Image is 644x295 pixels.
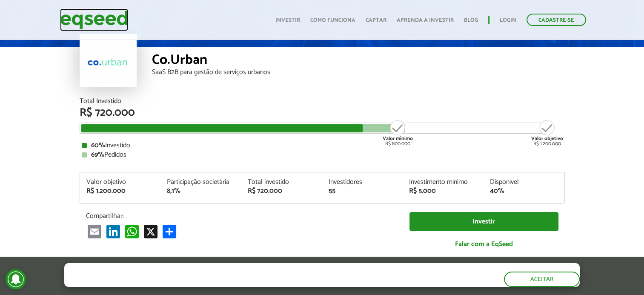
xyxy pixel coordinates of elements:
a: LinkedIn [105,224,122,238]
strong: Valor objetivo [531,135,563,143]
strong: Valor mínimo [383,135,413,143]
div: R$ 5.000 [409,188,477,195]
div: R$ 720.000 [248,188,316,195]
div: Total investido [248,179,316,186]
a: Investir [275,17,300,23]
a: política de privacidade e de cookies [177,279,275,286]
div: 8,1% [167,188,235,195]
a: Aprenda a investir [397,17,454,23]
div: Investidores [328,179,396,186]
div: Valor objetivo [86,179,155,186]
div: R$ 1.200.000 [86,188,155,195]
div: 55 [328,188,396,195]
a: Compartilhar [161,224,178,238]
a: X [142,224,159,238]
div: Disponível [490,179,558,186]
button: Aceitar [504,272,580,287]
a: Email [86,224,103,238]
div: R$ 720.000 [80,107,565,118]
a: Blog [464,17,478,23]
div: Investido [82,142,563,149]
p: Compartilhar: [86,212,397,220]
a: WhatsApp [123,224,140,238]
div: SaaS B2B para gestão de serviços urbanos [152,69,565,76]
img: EqSeed [60,9,128,31]
div: 40% [490,188,558,195]
p: Ao clicar em "aceitar", você aceita nossa . [64,278,372,286]
a: Investir [409,212,558,231]
h5: O site da EqSeed utiliza cookies para melhorar sua navegação. [64,263,372,276]
div: R$ 800.000 [382,119,414,146]
strong: 60% [91,140,105,151]
a: Cadastre-se [527,14,586,26]
div: Co.Urban [152,53,565,69]
a: Falar com a EqSeed [409,235,558,253]
div: R$ 1.200.000 [531,119,563,146]
strong: 69% [91,149,104,160]
a: Como funciona [310,17,355,23]
div: Total Investido [80,98,565,105]
div: Investimento mínimo [409,179,477,186]
div: Pedidos [82,152,563,158]
a: Login [500,17,516,23]
a: Captar [366,17,386,23]
div: Participação societária [167,179,235,186]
